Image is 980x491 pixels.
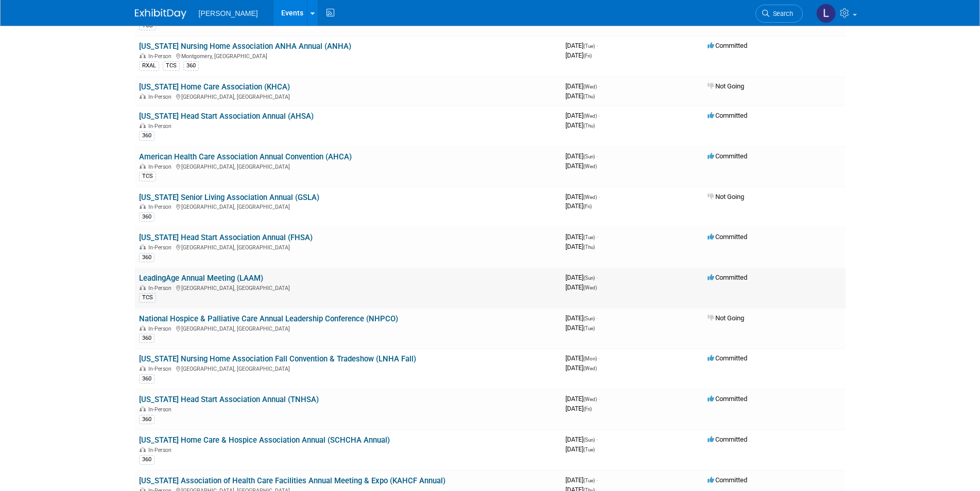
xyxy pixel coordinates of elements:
span: [DATE] [565,82,600,90]
span: In-Person [148,163,175,170]
div: [GEOGRAPHIC_DATA], [GEOGRAPHIC_DATA] [139,243,557,251]
span: [DATE] [565,445,595,453]
span: (Wed) [583,366,597,371]
div: Montgomery, [GEOGRAPHIC_DATA] [139,51,557,60]
span: [DATE] [565,364,597,372]
span: Not Going [708,82,744,90]
span: [DATE] [565,243,595,250]
span: (Fri) [583,204,592,209]
a: [US_STATE] Home Care Association (KHCA) [139,82,290,92]
span: - [598,112,600,119]
div: [GEOGRAPHIC_DATA], [GEOGRAPHIC_DATA] [139,283,557,292]
span: (Sun) [583,154,595,159]
a: [US_STATE] Senior Living Association Annual (GSLA) [139,193,319,202]
div: RXAL [139,61,159,70]
span: Not Going [708,193,744,201]
a: [US_STATE] Association of Health Care Facilities Annual Meeting & Expo (KAHCF Annual) [139,476,445,485]
span: [DATE] [565,51,592,59]
span: Committed [708,274,747,281]
a: American Health Care Association Annual Convention (AHCA) [139,152,352,161]
a: [US_STATE] Nursing Home Association Fall Convention & Tradeshow (LNHA Fall) [139,354,416,363]
img: In-Person Event [140,447,146,452]
span: In-Person [148,204,175,210]
span: [DATE] [565,395,600,403]
span: Committed [708,395,747,403]
div: 360 [139,455,154,464]
span: In-Person [148,406,175,413]
img: ExhibitDay [135,9,186,19]
span: - [596,233,598,241]
span: - [598,354,600,362]
span: [DATE] [565,405,592,412]
span: (Sun) [583,437,595,443]
span: Committed [708,112,747,119]
span: [DATE] [565,112,600,119]
span: [DATE] [565,162,597,170]
a: [US_STATE] Home Care & Hospice Association Annual (SCHCHA Annual) [139,435,390,445]
div: TCS [139,172,156,181]
img: In-Person Event [140,94,146,99]
a: LeadingAge Annual Meeting (LAAM) [139,274,263,283]
div: 360 [183,61,199,70]
span: Committed [708,42,747,49]
span: [DATE] [565,354,600,362]
span: - [596,435,598,443]
span: Committed [708,152,747,160]
span: [DATE] [565,92,595,100]
a: [US_STATE] Head Start Association Annual (AHSA) [139,112,314,121]
span: In-Person [148,285,175,292]
span: [DATE] [565,283,597,291]
span: In-Person [148,366,175,372]
span: (Wed) [583,163,597,169]
span: [DATE] [565,324,595,332]
img: In-Person Event [140,406,146,411]
div: 360 [139,334,154,343]
span: In-Person [148,94,175,100]
span: - [598,193,600,201]
span: [DATE] [565,193,600,201]
img: In-Person Event [140,163,146,169]
div: [GEOGRAPHIC_DATA], [GEOGRAPHIC_DATA] [139,92,557,100]
span: (Fri) [583,406,592,412]
img: In-Person Event [140,244,146,249]
span: [DATE] [565,202,592,210]
div: 360 [139,253,154,262]
span: [DATE] [565,314,598,322]
span: (Wed) [583,396,597,402]
span: (Tue) [583,478,595,483]
span: (Thu) [583,94,595,99]
span: [DATE] [565,152,598,160]
img: In-Person Event [140,285,146,290]
span: (Wed) [583,285,597,290]
a: National Hospice & Palliative Care Annual Leadership Conference (NHPCO) [139,314,398,323]
div: 360 [139,212,154,222]
span: (Wed) [583,194,597,200]
span: Search [769,10,793,17]
span: (Thu) [583,244,595,250]
a: [US_STATE] Head Start Association Annual (TNHSA) [139,395,319,404]
span: - [596,42,598,49]
span: [DATE] [565,121,595,129]
span: Committed [708,435,747,443]
div: 360 [139,415,154,424]
span: (Mon) [583,356,597,361]
span: [DATE] [565,476,598,484]
span: - [596,476,598,484]
div: [GEOGRAPHIC_DATA], [GEOGRAPHIC_DATA] [139,364,557,372]
span: - [598,395,600,403]
span: (Wed) [583,84,597,89]
div: [GEOGRAPHIC_DATA], [GEOGRAPHIC_DATA] [139,324,557,332]
img: In-Person Event [140,53,146,58]
span: - [598,82,600,90]
span: (Thu) [583,123,595,129]
span: Committed [708,354,747,362]
div: 360 [139,131,154,140]
span: - [596,274,598,281]
div: TCS [139,293,156,302]
div: [GEOGRAPHIC_DATA], [GEOGRAPHIC_DATA] [139,202,557,210]
span: (Fri) [583,53,592,59]
img: In-Person Event [140,204,146,209]
span: (Sun) [583,316,595,321]
span: (Tue) [583,43,595,49]
span: [DATE] [565,233,598,241]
